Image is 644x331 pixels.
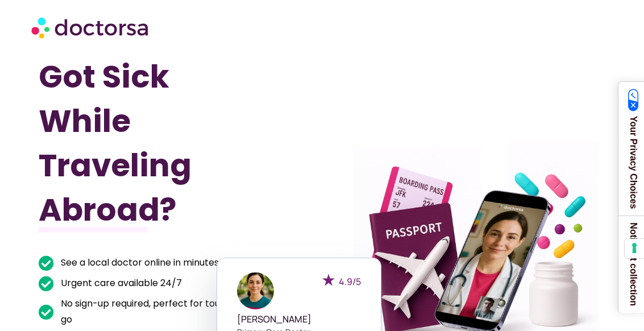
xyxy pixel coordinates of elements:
span: No sign-up required, perfect for tourists on the go [58,296,280,328]
span: 4.9/5 [339,275,361,288]
span: See a local doctor online in minutes [58,255,219,271]
button: Your consent preferences for tracking technologies [625,239,644,258]
span: Urgent care available 24/7 [58,275,182,291]
h5: [PERSON_NAME] [237,314,361,325]
h1: Got Sick While Traveling Abroad? [39,55,280,232]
